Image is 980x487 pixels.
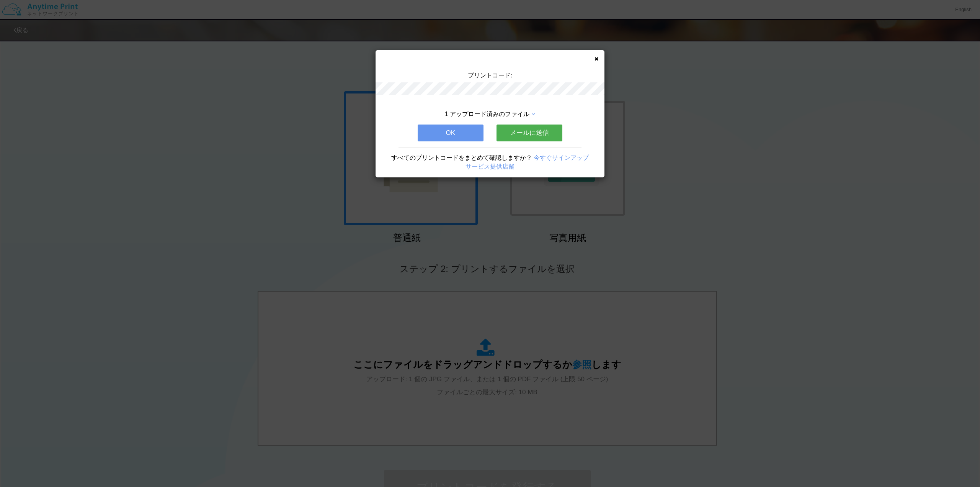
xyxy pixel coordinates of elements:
[445,111,529,117] span: 1 アップロード済みのファイル
[534,154,589,161] a: 今すぐサインアップ
[465,163,514,170] a: サービス提供店舗
[391,154,532,161] span: すべてのプリントコードをまとめて確認しますか？
[468,72,512,79] span: プリントコード:
[418,125,483,141] button: OK
[497,125,562,141] button: メールに送信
